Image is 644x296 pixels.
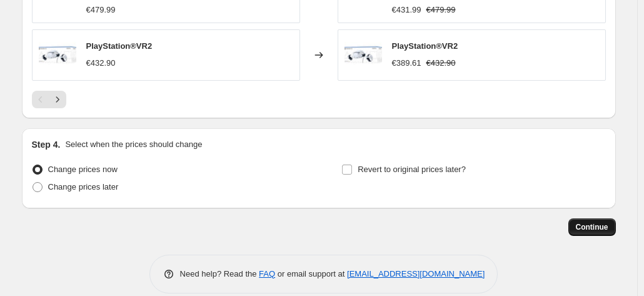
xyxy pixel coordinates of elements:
img: 61uj8qkuXTL_80x.jpg [345,36,382,74]
div: €432.90 [86,57,116,69]
div: €389.61 [392,57,421,69]
span: Change prices later [48,182,119,191]
span: Revert to original prices later? [358,165,466,174]
strike: €432.90 [426,57,456,69]
span: Change prices now [48,165,118,174]
a: FAQ [259,269,275,278]
img: 61uj8qkuXTL_80x.jpg [39,36,76,74]
p: Select when the prices should change [65,138,202,151]
span: PlayStation®VR2 [86,41,153,51]
div: €431.99 [392,4,421,16]
button: Next [49,91,66,108]
span: Need help? Read the [180,269,259,278]
span: Continue [576,222,608,232]
strike: €479.99 [426,4,456,16]
span: PlayStation®VR2 [392,41,458,51]
span: or email support at [275,269,347,278]
div: €479.99 [86,4,116,16]
a: [EMAIL_ADDRESS][DOMAIN_NAME] [347,269,485,278]
h2: Step 4. [32,138,61,151]
nav: Pagination [32,91,66,108]
button: Continue [568,218,616,236]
